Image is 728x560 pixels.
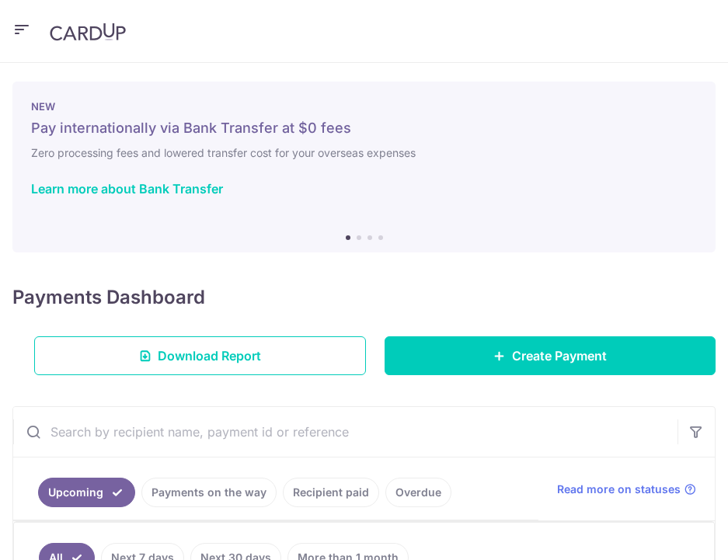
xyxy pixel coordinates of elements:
[31,181,223,197] a: Learn more about Bank Transfer
[38,478,135,507] a: Upcoming
[31,119,697,137] h5: Pay internationally via Bank Transfer at $0 fees
[512,346,607,365] span: Create Payment
[31,144,697,162] h6: Zero processing fees and lowered transfer cost for your overseas expenses
[557,482,681,497] span: Read more on statuses
[158,346,261,365] span: Download Report
[557,482,696,497] a: Read more on statuses
[283,478,379,507] a: Recipient paid
[141,478,277,507] a: Payments on the way
[50,23,126,41] img: CardUp
[34,336,366,375] a: Download Report
[385,478,451,507] a: Overdue
[13,407,677,457] input: Search by recipient name, payment id or reference
[385,336,716,375] a: Create Payment
[31,100,697,113] p: NEW
[12,283,205,311] h4: Payments Dashboard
